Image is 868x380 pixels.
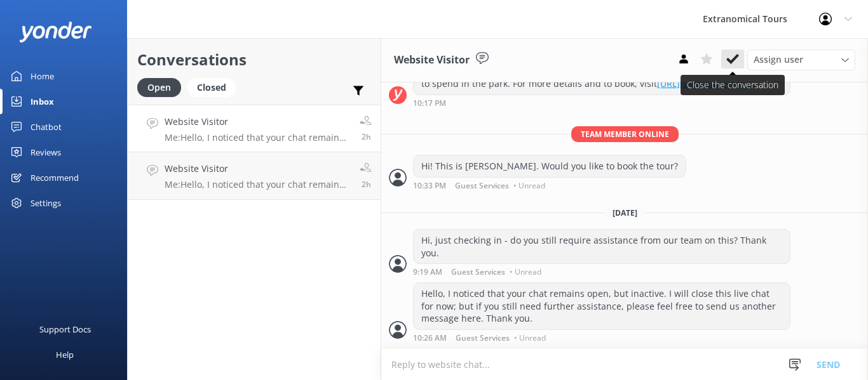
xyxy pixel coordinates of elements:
strong: 10:33 PM [413,182,446,190]
div: Home [31,63,54,89]
strong: 10:17 PM [413,100,446,107]
span: Guest Services [456,334,510,342]
div: Sep 09 2025 07:26pm (UTC -07:00) America/Tijuana [413,333,790,342]
a: [URL][DOMAIN_NAME]. [657,77,756,89]
span: Assign user [754,53,803,67]
h4: Website Visitor [165,162,350,176]
div: Sep 09 2025 06:19pm (UTC -07:00) America/Tijuana [413,267,790,276]
h3: Website Visitor [394,52,470,69]
div: Settings [31,190,61,216]
a: Website VisitorMe:Hello, I noticed that your chat remains open, but inactive. I will close this l... [128,152,381,200]
p: Me: Hello, I noticed that your chat remains open, but inactive. I will close this live chat for n... [165,132,350,143]
div: Assign User [747,49,855,70]
div: Sep 09 2025 07:33am (UTC -07:00) America/Tijuana [413,181,686,190]
img: yonder-white-logo.png [19,22,92,43]
strong: 10:26 AM [413,334,447,342]
div: Inbox [31,89,54,114]
span: Guest Services [455,182,509,190]
a: Closed [187,80,242,94]
div: Hi! This is [PERSON_NAME]. Would you like to book the tour? [414,155,686,177]
span: Sep 09 2025 07:26pm (UTC -07:00) America/Tijuana [362,131,371,142]
div: Help [56,342,74,367]
h4: Website Visitor [165,115,350,129]
div: Sep 09 2025 07:17am (UTC -07:00) America/Tijuana [413,98,790,107]
div: Open [137,78,181,97]
span: Guest Services [451,268,505,276]
div: Reviews [31,140,61,165]
span: Sep 09 2025 07:26pm (UTC -07:00) America/Tijuana [362,179,371,190]
p: Me: Hello, I noticed that your chat remains open, but inactive. I will close this live chat for n... [165,179,350,190]
h2: Conversations [137,48,371,72]
div: Recommend [31,165,79,190]
div: Closed [187,78,236,97]
a: Open [137,80,187,94]
div: Support Docs [39,317,91,342]
div: Hi, just checking in - do you still require assistance from our team on this? Thank you. [414,230,790,263]
a: Website VisitorMe:Hello, I noticed that your chat remains open, but inactive. I will close this l... [128,105,381,152]
strong: 9:19 AM [413,268,442,276]
span: • Unread [510,268,541,276]
div: Chatbot [31,114,62,140]
span: [DATE] [605,207,645,218]
div: Hello, I noticed that your chat remains open, but inactive. I will close this live chat for now; ... [414,283,790,329]
span: • Unread [513,182,545,190]
span: • Unread [514,334,546,342]
span: Team member online [571,126,679,142]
